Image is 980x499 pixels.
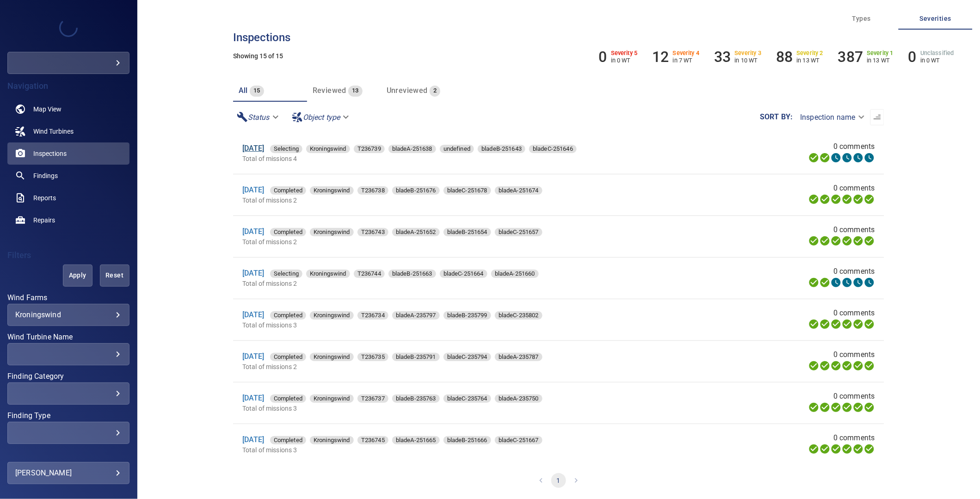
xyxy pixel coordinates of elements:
span: T236743 [357,228,388,237]
svg: Matching 100% [853,235,864,246]
svg: Selecting 100% [831,194,842,205]
div: Completed [270,436,306,444]
svg: Selecting 100% [831,360,842,371]
span: Kroningswind [310,311,354,320]
div: Completed [270,353,306,361]
div: Finding Type [7,422,129,444]
p: Total of missions 2 [242,362,677,371]
div: Selecting [270,270,302,278]
p: Total of missions 3 [242,445,677,455]
div: Status [233,109,284,125]
div: Wind Farms [7,304,129,326]
div: T236735 [357,353,388,361]
div: [PERSON_NAME] [15,466,122,481]
a: [DATE] [242,435,265,444]
span: Repairs [33,216,55,225]
div: redakgreentrustgroup [7,52,129,74]
h6: Severity 5 [611,50,638,56]
svg: ML Processing 100% [842,444,853,455]
div: Kroningswind [15,310,122,319]
div: bladeC-235794 [444,353,491,361]
p: in 10 WT [735,57,762,64]
span: bladeA-235750 [495,394,542,403]
span: bladeA-235797 [392,311,440,320]
span: 0 comments [833,349,875,360]
div: Finding Category [7,382,129,405]
p: in 7 WT [673,57,700,64]
span: T236744 [354,269,385,278]
span: Inspections [33,149,67,158]
a: map noActive [7,98,129,120]
p: Total of missions 2 [242,237,677,246]
span: bladeB-251666 [444,436,491,445]
span: bladeC-251657 [495,228,542,237]
span: Severities [904,13,967,25]
span: bladeA-251665 [392,436,440,445]
span: Kroningswind [310,394,354,403]
div: Kroningswind [310,436,354,444]
svg: Uploading 100% [808,402,820,413]
div: undefined [440,145,474,153]
li: Severity Unclassified [908,48,954,66]
svg: Selecting 100% [831,444,842,455]
h5: Showing 15 of 15 [233,53,884,60]
span: bladeA-251674 [495,186,542,195]
svg: Classification 100% [864,235,875,246]
svg: Classification 100% [864,402,875,413]
h6: Severity 2 [797,50,824,56]
span: bladeB-251654 [444,228,491,237]
div: bladeC-251678 [444,186,491,195]
div: bladeA-251652 [392,228,440,236]
h6: 0 [599,48,607,66]
p: in 0 WT [920,57,954,64]
span: Wind Turbines [33,127,74,136]
span: bladeA-235787 [495,352,542,362]
div: Wind Turbine Name [7,343,129,365]
svg: Matching 100% [853,194,864,205]
a: [DATE] [242,185,265,194]
span: bladeA-251660 [491,269,539,278]
span: Unreviewed [387,86,428,95]
div: Kroningswind [306,145,350,153]
span: T236737 [357,394,388,403]
div: T236737 [357,394,388,403]
a: inspections active [7,142,129,165]
a: [DATE] [242,144,265,153]
div: T236744 [354,270,385,278]
li: Severity 2 [776,48,823,66]
h4: Navigation [7,81,129,91]
svg: Matching 0% [853,277,864,288]
div: bladeB-235799 [444,311,491,320]
em: Status [248,113,270,122]
span: bladeC-251646 [529,144,577,154]
p: Total of missions 3 [242,404,677,413]
span: T236735 [357,352,388,362]
div: bladeC-235764 [444,394,491,403]
span: bladeB-235799 [444,311,491,320]
svg: Selecting 100% [831,235,842,246]
svg: Data Formatted 100% [820,360,831,371]
div: bladeB-251643 [478,145,525,153]
div: Kroningswind [310,311,354,320]
span: Kroningswind [310,352,354,362]
div: bladeB-235791 [392,353,440,361]
span: bladeC-251678 [444,186,491,195]
span: 13 [348,86,363,96]
div: bladeB-251666 [444,436,491,444]
a: [DATE] [242,269,265,277]
p: Total of missions 3 [242,320,677,330]
span: bladeC-235794 [444,352,491,362]
span: T236734 [357,311,388,320]
div: bladeB-251676 [392,186,440,195]
h4: Filters [7,251,129,260]
svg: Uploading 100% [808,360,820,371]
nav: pagination navigation [233,462,884,499]
h6: 0 [908,48,917,66]
span: 2 [430,86,440,96]
svg: Uploading 100% [808,319,820,330]
span: Kroningswind [306,269,350,278]
svg: Matching 100% [853,319,864,330]
div: bladeA-251674 [495,186,542,195]
div: Completed [270,228,306,236]
a: [DATE] [242,227,265,236]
